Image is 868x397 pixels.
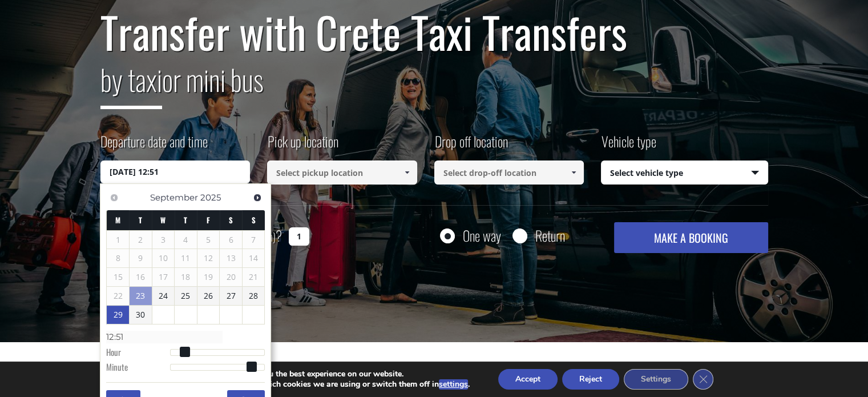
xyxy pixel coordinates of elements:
[562,369,619,390] button: Reject
[130,306,152,324] a: 30
[130,249,152,267] span: 9
[220,287,242,305] a: 27
[207,214,210,226] span: Friday
[243,249,265,267] span: 14
[564,161,583,185] a: Show All Items
[252,214,256,226] span: Sunday
[243,231,265,249] span: 7
[107,268,129,286] span: 15
[150,192,198,203] span: September
[220,249,242,267] span: 13
[152,369,470,379] p: We are using cookies to give you the best experience on our website.
[439,379,468,390] button: settings
[197,268,220,286] span: 19
[243,287,265,305] a: 28
[434,161,584,185] input: Select drop-off location
[100,8,768,56] h1: Transfer with Crete Taxi Transfers
[115,214,120,226] span: Monday
[152,287,175,305] a: 24
[498,369,558,390] button: Accept
[535,228,565,243] label: Return
[160,214,165,226] span: Wednesday
[197,249,220,267] span: 12
[229,214,233,226] span: Saturday
[139,214,142,226] span: Tuesday
[267,131,338,161] label: Pick up location
[152,249,175,267] span: 10
[106,190,122,205] a: Previous
[100,131,208,161] label: Departure date and time
[130,231,152,249] span: 2
[107,306,129,324] a: 29
[243,268,265,286] span: 21
[107,287,129,305] span: 22
[267,161,417,185] input: Select pickup location
[110,193,119,202] span: Previous
[175,249,197,267] span: 11
[601,131,656,161] label: Vehicle type
[197,287,220,305] a: 26
[106,346,169,361] dt: Hour
[130,287,152,305] a: 23
[693,369,713,390] button: Close GDPR Cookie Banner
[200,192,221,203] span: 2025
[152,268,175,286] span: 17
[624,369,688,390] button: Settings
[175,287,197,305] a: 25
[220,231,242,249] span: 6
[106,361,169,376] dt: Minute
[152,231,175,249] span: 3
[249,190,265,205] a: Next
[614,222,768,253] button: MAKE A BOOKING
[397,161,416,185] a: Show All Items
[100,58,162,109] span: by taxi
[184,214,187,226] span: Thursday
[197,231,220,249] span: 5
[107,231,129,249] span: 1
[434,131,508,161] label: Drop off location
[130,268,152,286] span: 16
[253,193,262,202] span: Next
[220,268,242,286] span: 20
[107,249,129,267] span: 8
[100,222,282,250] label: How many passengers ?
[601,161,768,185] span: Select vehicle type
[100,56,768,118] h2: or mini bus
[175,231,197,249] span: 4
[175,268,197,286] span: 18
[463,228,501,243] label: One way
[152,379,470,390] p: You can find out more about which cookies we are using or switch them off in .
